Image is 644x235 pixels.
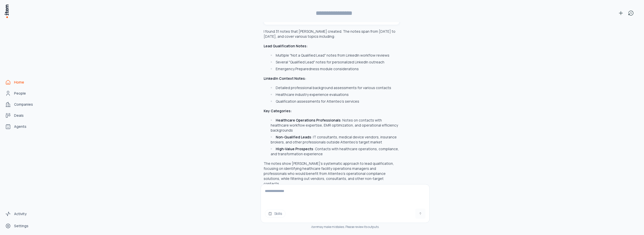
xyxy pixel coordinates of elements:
[276,118,341,123] strong: Healthcare Operations Professionals
[14,211,27,216] span: Activity
[264,29,399,39] p: I found 31 notes that [PERSON_NAME] created. The notes span from [DATE] to [DATE], and cover vari...
[264,161,399,186] p: The notes show [PERSON_NAME]'s systematic approach to lead qualification, focusing on identifying...
[261,225,430,229] div: may make mistakes. Please review its outputs.
[269,66,399,71] li: Emergency Preparedness module considerations
[264,108,292,113] strong: Key Categories:
[3,110,41,121] a: Deals
[276,135,311,139] strong: Non-Qualified Leads
[269,99,399,104] li: Qualification assessments for Attenteo's services
[269,92,399,97] li: Healthcare industry experience evaluations
[14,80,24,85] span: Home
[616,8,626,18] button: New conversation
[269,146,399,156] li: : Contacts with healthcare operations, compliance, and transformation experience
[3,221,41,231] a: Settings
[4,4,9,18] img: Item Brain Logo
[14,124,26,129] span: Agents
[274,211,282,216] span: Skills
[264,44,308,48] strong: Lead Qualification Notes:
[14,223,28,228] span: Settings
[269,60,399,65] li: Several "Qualified Lead" notes for personalized LinkedIn outreach
[269,135,399,145] li: : IT consultants, medical device vendors, insurance brokers, and other professionals outside Atte...
[14,102,33,107] span: Companies
[311,225,317,229] i: item
[14,113,24,118] span: Deals
[3,77,41,87] a: Home
[14,91,26,96] span: People
[3,122,41,132] a: Agents
[276,146,313,151] strong: High-Value Prospects
[3,209,41,219] a: Activity
[265,210,286,218] button: Skills
[269,53,399,58] li: Multiple "Not a Qualified Lead" notes from LinkedIn workflow reviews
[3,99,41,109] a: Companies
[269,85,399,90] li: Detailed professional background assessments for various contacts
[264,76,306,81] strong: LinkedIn Context Notes:
[626,8,636,18] button: View history
[3,88,41,98] a: People
[269,118,399,133] li: : Notes on contacts with healthcare workflow expertise, EMR optimization, and operational efficie...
